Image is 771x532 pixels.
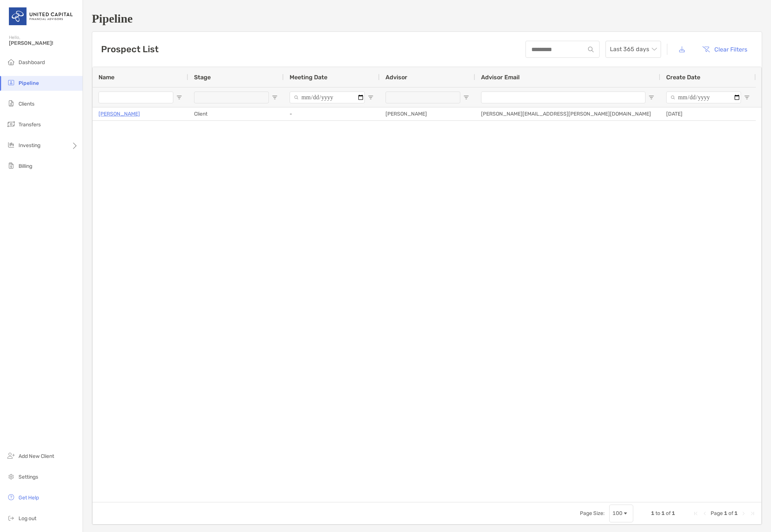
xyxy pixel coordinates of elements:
[580,510,605,516] div: Page Size:
[19,122,41,128] span: Transfers
[99,109,140,119] a: [PERSON_NAME]
[101,44,158,54] h3: Prospect List
[176,94,182,100] button: Open Filter Menu
[290,92,365,103] input: Meeting Date Filter Input
[734,510,738,516] span: 1
[609,505,633,522] div: Page Size
[728,510,733,516] span: of
[724,510,727,516] span: 1
[613,510,623,516] div: 100
[284,107,380,120] div: -
[666,92,741,103] input: Create Date Filter Input
[19,474,38,480] span: Settings
[648,94,654,100] button: Open Filter Menu
[99,74,114,81] span: Name
[385,74,407,81] span: Advisor
[19,495,39,501] span: Get Help
[7,57,16,66] img: dashboard icon
[7,161,16,170] img: billing icon
[9,3,74,30] img: United Capital Logo
[655,510,660,516] span: to
[7,78,16,87] img: pipeline icon
[610,41,657,57] span: Last 365 days
[463,94,469,100] button: Open Filter Menu
[7,493,16,502] img: get-help icon
[7,140,16,149] img: investing icon
[660,107,756,120] div: [DATE]
[19,142,40,149] span: Investing
[272,94,278,100] button: Open Filter Menu
[19,515,36,522] span: Log out
[380,107,475,120] div: [PERSON_NAME]
[92,12,762,26] h1: Pipeline
[7,451,16,460] img: add_new_client icon
[194,74,211,81] span: Stage
[99,92,173,103] input: Name Filter Input
[711,510,723,516] span: Page
[7,99,16,108] img: clients icon
[7,120,16,129] img: transfers icon
[693,511,699,516] div: First Page
[188,107,284,120] div: Client
[368,94,374,100] button: Open Filter Menu
[666,74,700,81] span: Create Date
[19,59,45,66] span: Dashboard
[481,92,645,103] input: Advisor Email Filter Input
[661,510,665,516] span: 1
[672,510,675,516] span: 1
[19,163,32,169] span: Billing
[7,513,16,522] img: logout icon
[19,80,39,86] span: Pipeline
[9,40,78,46] span: [PERSON_NAME]!
[750,511,755,516] div: Last Page
[7,472,16,481] img: settings icon
[666,510,671,516] span: of
[19,453,54,459] span: Add New Client
[744,94,750,100] button: Open Filter Menu
[19,101,34,107] span: Clients
[651,510,654,516] span: 1
[741,511,747,516] div: Next Page
[697,41,753,57] button: Clear Filters
[702,511,708,516] div: Previous Page
[475,107,660,120] div: [PERSON_NAME][EMAIL_ADDRESS][PERSON_NAME][DOMAIN_NAME]
[481,74,520,81] span: Advisor Email
[588,47,594,52] img: input icon
[290,74,327,81] span: Meeting Date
